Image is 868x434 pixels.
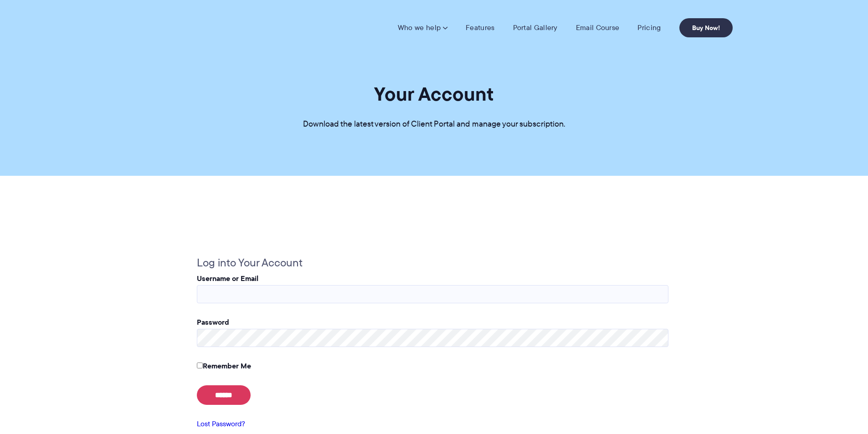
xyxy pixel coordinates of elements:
a: Email Course [576,23,620,32]
p: Download the latest version of Client Portal and manage your subscription. [303,117,565,131]
label: Remember Me [197,360,251,371]
a: Pricing [637,23,661,32]
a: Buy Now! [679,18,733,37]
label: Username or Email [197,273,258,284]
a: Features [466,23,494,32]
legend: Log into Your Account [197,253,303,272]
a: Who we help [398,23,447,32]
a: Lost Password? [197,419,245,429]
label: Password [197,317,229,327]
a: Portal Gallery [513,23,558,32]
h1: Your Account [374,82,494,106]
input: Remember Me [197,363,203,368]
